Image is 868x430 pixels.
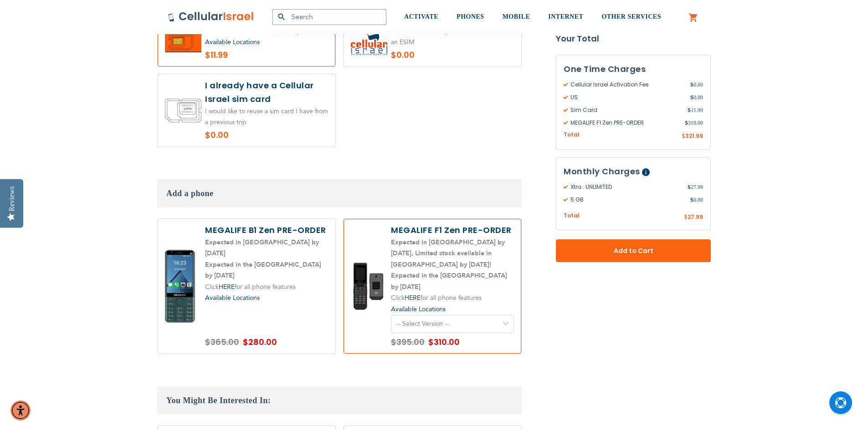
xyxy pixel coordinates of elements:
a: HERE [219,283,235,291]
span: $ [690,196,693,204]
img: Cellular Israel Logo [168,11,254,22]
span: You Might Be Interested In: [166,396,271,405]
span: Add a phone [166,189,214,198]
span: 11.99 [688,106,703,114]
a: Available Locations [205,38,260,46]
strong: Your Total [556,32,711,46]
span: 0.00 [690,81,703,89]
span: Cellular Israel Activation Fee [564,81,690,89]
span: Monthly Charges [564,166,640,177]
h3: One Time Charges [564,62,703,76]
span: $ [685,119,688,127]
span: $ [688,106,691,114]
span: 0.00 [690,196,703,204]
span: 27.99 [688,213,703,221]
span: 310.00 [685,119,703,127]
span: Help [642,168,650,176]
span: OTHER SERVICES [601,13,661,20]
span: 5 GB [564,196,690,204]
span: 321.99 [685,132,703,140]
span: Total [564,131,580,139]
span: Total [564,212,580,220]
span: Add to Cart [586,246,681,256]
span: US [564,93,690,101]
span: $ [688,183,691,191]
span: $ [684,213,688,222]
span: Sim Card [564,106,688,114]
span: MOBILE [503,13,530,20]
a: HERE [405,293,421,302]
span: $ [690,93,693,101]
span: 0.00 [690,93,703,101]
a: Available Locations [391,305,446,314]
span: Xtra : UNLIMITED [564,183,688,191]
a: Available Locations [205,293,260,302]
button: Add to Cart [556,239,711,262]
div: Accessibility Menu [10,400,31,420]
span: INTERNET [548,13,583,20]
span: $ [682,132,685,141]
span: $ [690,81,693,89]
span: MEGALIFE F1 Zen PRE-ORDER [564,119,685,127]
span: 27.99 [688,183,703,191]
div: Reviews [8,186,16,211]
input: Search [272,9,386,25]
span: PHONES [457,13,484,20]
span: ACTIVATE [404,13,438,20]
